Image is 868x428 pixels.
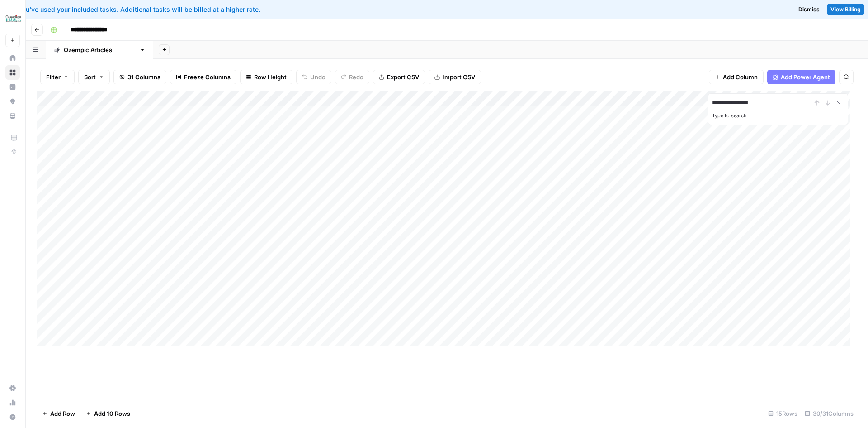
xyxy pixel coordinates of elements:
[80,406,136,421] button: Add 10 Rows
[5,7,20,30] button: Workspace: BCI
[798,5,820,14] span: Dismiss
[335,70,369,84] button: Redo
[5,395,20,410] a: Usage
[5,94,20,109] a: Opportunities
[830,5,861,14] span: View Billing
[443,72,475,82] span: Import CSV
[5,381,20,395] a: Settings
[40,70,75,84] button: Filter
[296,70,331,84] button: Undo
[78,70,110,84] button: Sort
[5,109,20,123] a: Your Data
[764,406,801,421] div: 15 Rows
[46,72,61,82] span: Filter
[184,72,231,82] span: Freeze Columns
[833,97,844,108] button: Close Search
[113,70,166,84] button: 31 Columns
[5,51,20,65] a: Home
[712,112,747,119] label: Type to search
[46,41,153,59] a: [MEDICAL_DATA] Articles
[795,4,823,15] button: Dismiss
[310,72,325,82] span: Undo
[387,72,419,82] span: Export CSV
[781,72,830,82] span: Add Power Agent
[5,80,20,94] a: Insights
[64,45,136,54] div: [MEDICAL_DATA] Articles
[84,72,96,82] span: Sort
[50,409,75,418] span: Add Row
[801,406,857,421] div: 30/31 Columns
[373,70,425,84] button: Export CSV
[723,72,758,82] span: Add Column
[5,65,20,80] a: Browse
[5,410,20,424] button: Help + Support
[767,70,835,84] button: Add Power Agent
[709,70,764,84] button: Add Column
[94,409,130,418] span: Add 10 Rows
[7,5,526,14] div: You've used your included tasks. Additional tasks will be billed at a higher rate.
[170,70,236,84] button: Freeze Columns
[827,4,864,15] a: View Billing
[349,72,363,82] span: Redo
[127,72,160,82] span: 31 Columns
[240,70,292,84] button: Row Height
[37,406,80,421] button: Add Row
[429,70,481,84] button: Import CSV
[254,72,287,82] span: Row Height
[5,10,22,27] img: BCI Logo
